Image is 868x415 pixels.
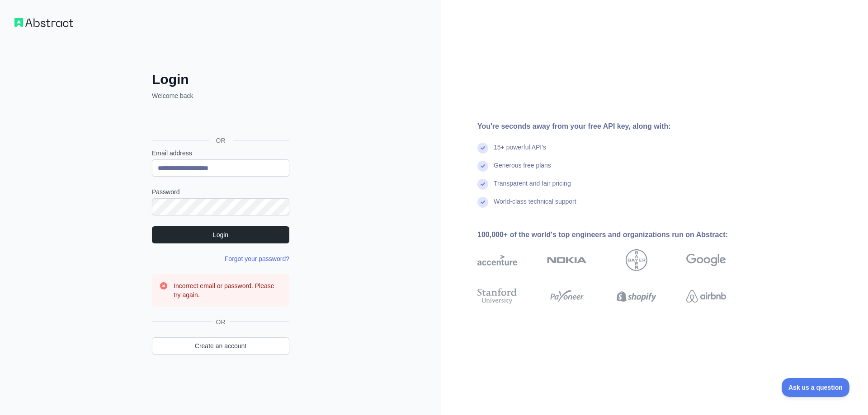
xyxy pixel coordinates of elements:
a: Create an account [152,337,289,354]
img: check mark [477,143,488,154]
h2: Login [152,71,289,88]
img: accenture [477,249,517,271]
div: Transparent and fair pricing [494,179,571,197]
img: airbnb [686,286,726,306]
label: Email address [152,149,289,158]
img: check mark [477,161,488,172]
img: google [686,249,726,271]
h3: Incorrect email or password. Please try again. [174,281,282,299]
iframe: Toggle Customer Support [782,378,850,397]
img: Workflow [14,18,73,27]
div: World-class technical support [494,197,576,215]
div: 100,000+ of the world's top engineers and organizations run on Abstract: [477,229,755,240]
div: Generous free plans [494,161,551,179]
iframe: Nút Đăng nhập bằng Google [147,110,292,130]
span: OR [212,317,229,326]
a: Forgot your password? [225,255,289,262]
img: stanford university [477,286,517,306]
img: bayer [626,249,647,271]
img: nokia [547,249,587,271]
img: check mark [477,197,488,208]
button: Login [152,226,289,243]
label: Password [152,187,289,196]
p: Welcome back [152,91,289,100]
span: OR [209,136,233,145]
img: payoneer [547,286,587,306]
img: check mark [477,179,488,190]
img: shopify [617,286,656,306]
div: 15+ powerful API's [494,143,546,161]
div: You're seconds away from your free API key, along with: [477,121,755,132]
